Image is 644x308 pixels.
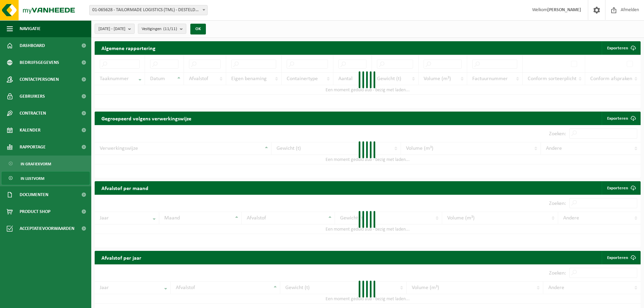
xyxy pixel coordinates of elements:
[602,112,640,125] a: Exporteren
[95,24,135,34] button: [DATE] - [DATE]
[98,24,125,34] span: [DATE] - [DATE]
[602,181,640,195] a: Exporteren
[20,203,50,220] span: Product Shop
[547,7,581,13] strong: [PERSON_NAME]
[89,5,208,15] span: 01-065628 - TAILORMADE LOGISTICS (TML) - DESTELDONK
[21,158,51,170] span: In grafiekvorm
[602,251,640,264] a: Exporteren
[20,186,48,203] span: Documenten
[2,172,90,185] a: In lijstvorm
[602,41,640,55] button: Exporteren
[20,88,45,105] span: Gebruikers
[2,157,90,170] a: In grafiekvorm
[20,105,46,122] span: Contracten
[138,24,186,34] button: Vestigingen(11/11)
[20,20,41,37] span: Navigatie
[95,112,198,125] h2: Gegroepeerd volgens verwerkingswijze
[190,24,206,34] button: OK
[95,251,148,264] h2: Afvalstof per jaar
[142,24,177,34] span: Vestigingen
[20,54,59,71] span: Bedrijfsgegevens
[20,37,45,54] span: Dashboard
[20,122,41,139] span: Kalender
[20,139,46,156] span: Rapportage
[95,41,162,55] h2: Algemene rapportering
[20,71,59,88] span: Contactpersonen
[20,220,74,237] span: Acceptatievoorwaarden
[21,172,44,185] span: In lijstvorm
[163,27,177,31] count: (11/11)
[95,181,155,194] h2: Afvalstof per maand
[90,5,207,15] span: 01-065628 - TAILORMADE LOGISTICS (TML) - DESTELDONK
